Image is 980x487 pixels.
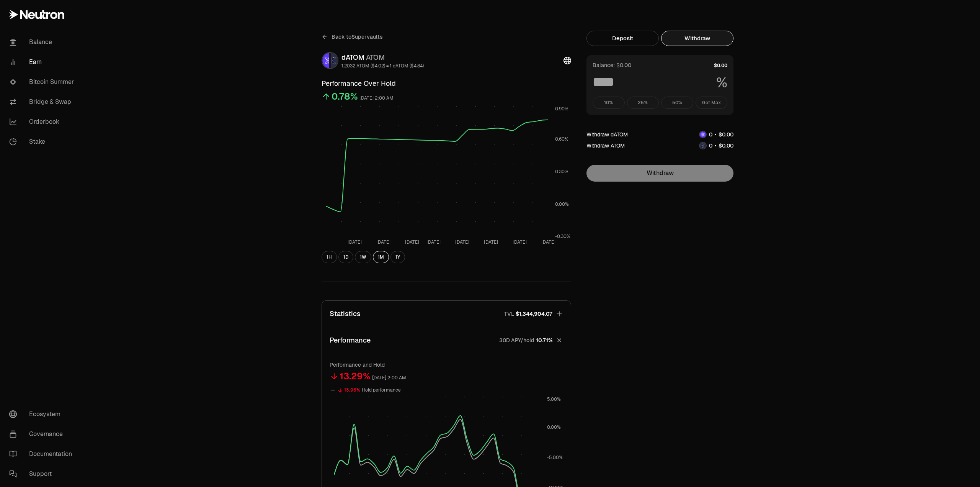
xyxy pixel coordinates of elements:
[390,251,405,263] button: 1Y
[536,336,552,344] span: 10.71%
[322,53,329,68] img: dATOM Logo
[3,132,83,152] a: Stake
[547,424,561,430] tspan: 0.00%
[504,310,514,318] p: TVL
[555,136,568,142] tspan: 0.60%
[340,370,371,382] div: 13.29%
[362,386,401,395] div: Hold performance
[513,239,527,245] tspan: [DATE]
[331,53,338,68] img: ATOM Logo
[338,251,353,263] button: 1D
[341,52,424,63] div: dATOM
[700,131,706,138] img: dATOM Logo
[3,444,83,464] a: Documentation
[322,78,571,89] h3: Performance Over Hold
[3,424,83,444] a: Governance
[3,464,83,484] a: Support
[359,94,394,103] div: [DATE] 2:00 AM
[555,233,570,239] tspan: -0.30%
[547,454,563,461] tspan: -5.00%
[344,386,360,395] div: 13.96%
[547,396,561,402] tspan: 5.00%
[348,239,362,245] tspan: [DATE]
[455,239,469,245] tspan: [DATE]
[716,75,727,90] span: %
[426,239,441,245] tspan: [DATE]
[3,92,83,112] a: Bridge & Swap
[516,310,552,318] span: $1,344,904.07
[593,61,631,69] div: Balance: $0.00
[3,112,83,132] a: Orderbook
[405,239,419,245] tspan: [DATE]
[366,53,385,62] span: ATOM
[372,374,406,382] div: [DATE] 2:00 AM
[322,31,383,43] a: Back toSupervaults
[484,239,498,245] tspan: [DATE]
[3,404,83,424] a: Ecosystem
[322,301,571,327] button: StatisticsTVL$1,344,904.07
[499,336,534,344] p: 30D APY/hold
[3,32,83,52] a: Balance
[3,52,83,72] a: Earn
[341,63,424,69] div: 1.2032 ATOM ($4.02) = 1 dATOM ($4.84)
[541,239,555,245] tspan: [DATE]
[376,239,390,245] tspan: [DATE]
[3,72,83,92] a: Bitcoin Summer
[586,142,625,149] div: Withdraw ATOM
[586,31,659,46] button: Deposit
[322,251,337,263] button: 1H
[586,131,628,138] div: Withdraw dATOM
[555,201,569,207] tspan: 0.00%
[373,251,389,263] button: 1M
[555,169,568,175] tspan: 0.30%
[330,361,563,369] p: Performance and Hold
[322,327,571,353] button: Performance30D APY/hold10.71%
[332,90,358,103] div: 0.78%
[332,33,383,41] span: Back to Supervaults
[661,31,733,46] button: Withdraw
[555,106,568,112] tspan: 0.90%
[330,308,361,319] p: Statistics
[330,335,371,346] p: Performance
[355,251,371,263] button: 1W
[700,143,706,149] img: ATOM Logo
